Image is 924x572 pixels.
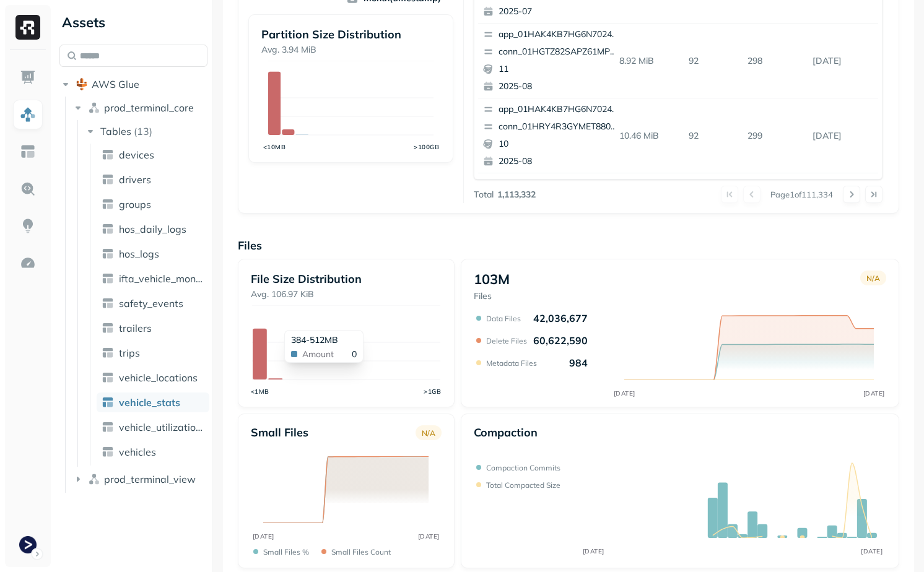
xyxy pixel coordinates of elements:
[863,389,884,397] tspan: [DATE]
[102,371,114,384] img: table
[569,357,588,369] p: 984
[102,248,114,260] img: table
[97,293,209,313] a: safety_events
[104,102,194,114] span: prod_terminal_core
[808,50,878,72] p: Aug 25, 2025
[119,173,151,186] span: drivers
[474,271,510,288] p: 103M
[97,219,209,239] a: hos_daily_logs
[104,473,196,485] span: prod_terminal_view
[263,143,286,151] tspan: <10MB
[97,343,209,363] a: trips
[102,322,114,334] img: table
[102,149,114,161] img: table
[499,63,619,76] p: 11
[119,347,140,359] span: trips
[97,318,209,338] a: trailers
[97,368,209,388] a: vehicle_locations
[15,15,40,40] img: Ryft
[238,238,899,253] p: Files
[119,396,180,409] span: vehicle_stats
[486,463,560,472] p: Compaction commits
[499,80,619,93] p: 2025-08
[499,46,619,58] p: conn_01HGTZ82SAPZ61MPYKJRR0E2ZW
[474,189,494,201] p: Total
[76,78,88,90] img: root
[20,181,36,197] img: Query Explorer
[72,469,208,489] button: prod_terminal_view
[102,396,114,409] img: table
[100,125,131,137] span: Tables
[119,322,152,334] span: trailers
[251,388,269,396] tspan: <1MB
[486,480,560,490] p: Total compacted size
[414,143,440,151] tspan: >100GB
[97,392,209,412] a: vehicle_stats
[19,536,37,553] img: Terminal
[20,255,36,271] img: Optimization
[88,473,100,485] img: namespace
[261,44,440,56] p: Avg. 3.94 MiB
[743,125,808,147] p: 299
[20,218,36,234] img: Insights
[808,125,878,147] p: Aug 25, 2025
[497,189,536,201] p: 1,113,332
[486,336,527,345] p: Delete Files
[582,547,604,555] tspan: [DATE]
[499,6,619,18] p: 2025-07
[119,149,154,161] span: devices
[263,547,309,557] p: Small files %
[97,244,209,264] a: hos_logs
[97,194,209,214] a: groups
[684,125,743,147] p: 92
[499,121,619,133] p: conn_01HRY4R3GYMET88080NR4SKB3N
[119,272,204,285] span: ifta_vehicle_months
[119,297,183,310] span: safety_events
[533,312,588,324] p: 42,036,677
[331,547,391,557] p: Small files count
[88,102,100,114] img: namespace
[20,144,36,160] img: Asset Explorer
[97,145,209,165] a: devices
[102,173,114,186] img: table
[59,74,207,94] button: AWS Glue
[59,12,207,32] div: Assets
[684,50,743,72] p: 92
[613,389,635,397] tspan: [DATE]
[499,103,619,116] p: app_01HAK4KB7HG6N7024210G3S8D5
[743,50,808,72] p: 298
[486,358,537,368] p: Metadata Files
[97,417,209,437] a: vehicle_utilization_day
[119,446,156,458] span: vehicles
[253,532,274,540] tspan: [DATE]
[486,314,521,323] p: Data Files
[418,532,440,540] tspan: [DATE]
[861,547,883,555] tspan: [DATE]
[102,223,114,235] img: table
[20,69,36,85] img: Dashboard
[478,24,624,98] button: app_01HAK4KB7HG6N7024210G3S8D5conn_01HGTZ82SAPZ61MPYKJRR0E2ZW112025-08
[474,290,510,302] p: Files
[770,189,833,200] p: Page 1 of 111,334
[261,27,440,41] p: Partition Size Distribution
[251,288,441,300] p: Avg. 106.97 KiB
[422,428,435,438] p: N/A
[251,425,308,440] p: Small files
[102,347,114,359] img: table
[92,78,139,90] span: AWS Glue
[119,198,151,210] span: groups
[533,334,588,347] p: 60,622,590
[499,138,619,150] p: 10
[119,223,186,235] span: hos_daily_logs
[97,442,209,462] a: vehicles
[119,421,204,433] span: vehicle_utilization_day
[866,274,880,283] p: N/A
[102,272,114,285] img: table
[499,155,619,168] p: 2025-08
[97,170,209,189] a: drivers
[251,272,441,286] p: File Size Distribution
[102,446,114,458] img: table
[424,388,442,396] tspan: >1GB
[102,421,114,433] img: table
[474,425,538,440] p: Compaction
